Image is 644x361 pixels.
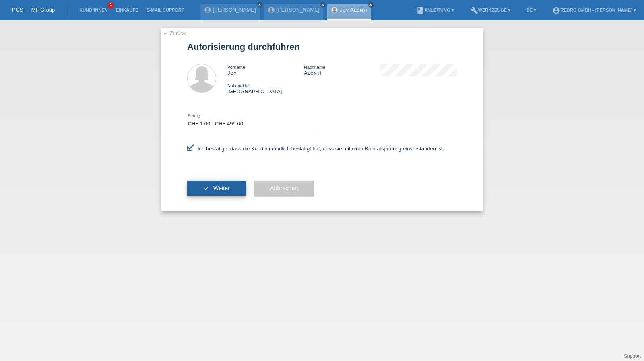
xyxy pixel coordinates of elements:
button: Abbrechen [254,180,314,196]
i: account_circle [552,6,560,14]
h1: Autorisierung durchführen [187,42,457,52]
span: Vorname [227,65,245,70]
a: ← Zurück [163,30,186,36]
i: close [369,3,373,7]
a: buildWerkzeuge ▾ [466,8,515,12]
span: Abbrechen [270,185,298,191]
i: build [470,6,478,14]
i: close [321,3,325,7]
div: Jᴏʏ [227,64,304,76]
div: Aʟᴏɴᴛi [304,64,380,76]
div: [GEOGRAPHIC_DATA] [227,82,304,94]
i: book [416,6,424,14]
a: [PERSON_NAME] [277,7,320,13]
a: close [368,2,374,8]
button: check Weiter [187,180,246,196]
a: DE ▾ [522,8,540,12]
a: Kund*innen [75,8,111,12]
span: 2 [107,2,114,9]
a: Jᴏʏ Aʟᴏɴᴛi [340,7,367,13]
i: check [203,185,210,191]
i: close [258,3,262,7]
span: Nachname [304,65,325,70]
a: account_circleRedro GmbH - [PERSON_NAME] ▾ [548,8,640,12]
label: Ich bestätige, dass die Kundin mündlich bestätigt hat, dass sie mit einer Bonitätsprüfung einvers... [187,146,444,152]
a: close [320,2,326,8]
a: bookAnleitung ▾ [412,8,458,12]
span: Weiter [213,185,230,191]
a: Support [624,353,641,359]
a: Einkäufe [111,8,142,12]
a: E-Mail Support [142,8,188,12]
a: close [257,2,262,8]
span: Nationalität [227,83,250,88]
a: POS — MF Group [12,7,55,13]
a: [PERSON_NAME] [213,7,256,13]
